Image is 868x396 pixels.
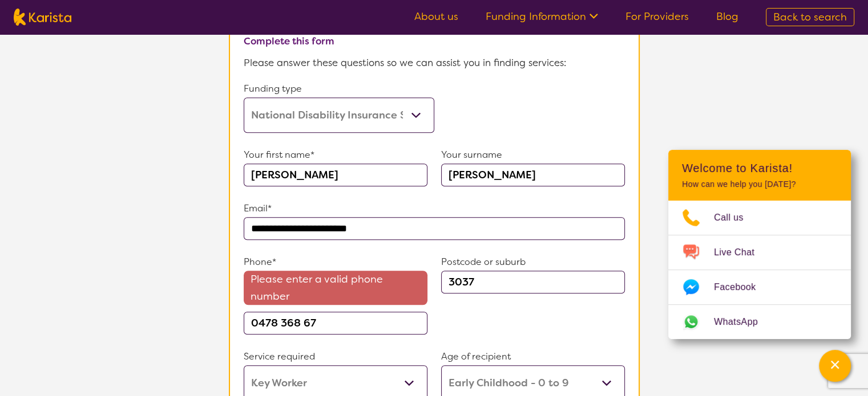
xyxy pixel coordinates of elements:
span: Back to search [773,10,847,24]
p: Email* [244,200,625,217]
p: Your surname [441,146,625,164]
p: Phone* [244,254,427,271]
img: Karista logo [14,9,71,26]
button: Channel Menu [819,350,851,382]
a: For Providers [625,10,689,23]
span: Facebook [714,279,769,296]
p: How can we help you [DATE]? [682,179,837,189]
p: Your first name* [244,146,427,164]
div: Channel Menu [668,150,851,339]
p: Funding type [244,80,434,97]
span: Live Chat [714,244,768,261]
a: Funding Information [486,10,598,23]
span: WhatsApp [714,313,772,330]
ul: Choose channel [668,201,851,339]
p: Please answer these questions so we can assist you in finding services: [244,54,625,71]
b: Complete this form [244,35,334,47]
span: Please enter a valid phone number [244,271,427,305]
a: Blog [716,10,738,23]
a: Web link opens in a new tab. [668,305,851,339]
p: Postcode or suburb [441,254,625,271]
p: Age of recipient [441,348,625,365]
p: Service required [244,348,427,365]
span: Call us [714,209,757,226]
a: Back to search [766,8,854,26]
a: About us [414,10,458,23]
h2: Welcome to Karista! [682,161,837,175]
